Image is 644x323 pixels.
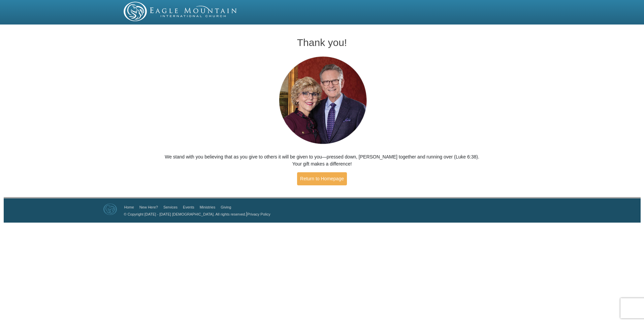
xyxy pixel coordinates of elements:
[272,54,372,147] img: Pastors George and Terri Pearsons
[124,212,246,216] a: © Copyright [DATE] - [DATE] [DEMOGRAPHIC_DATA]. All rights reserved.
[124,205,134,209] a: Home
[139,205,158,209] a: New Here?
[122,211,270,218] p: |
[163,205,178,209] a: Services
[200,205,215,209] a: Ministries
[103,203,117,215] img: Eagle Mountain International Church
[124,2,237,21] img: EMIC
[247,212,270,216] a: Privacy Policy
[221,205,231,209] a: Giving
[297,172,347,185] a: Return to Homepage
[165,153,480,168] p: We stand with you believing that as you give to others it will be given to you—pressed down, [PER...
[183,205,194,209] a: Events
[165,37,480,48] h1: Thank you!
